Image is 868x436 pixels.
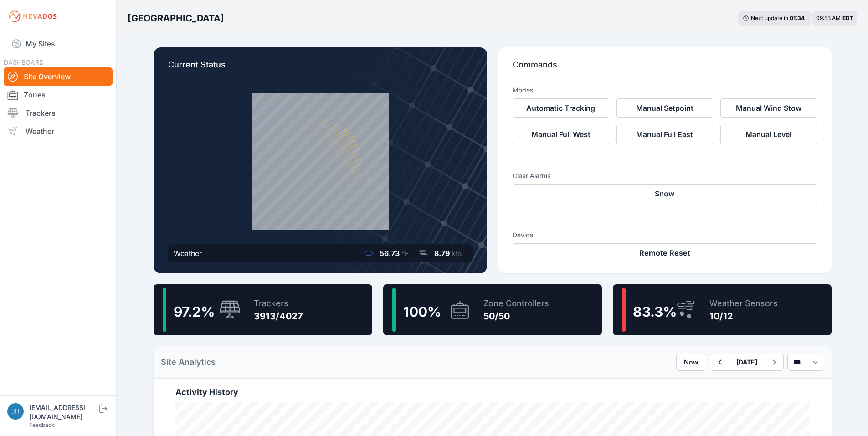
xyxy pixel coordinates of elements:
[720,98,817,118] button: Manual Wind Stow
[513,58,817,78] p: Commands
[513,125,609,144] button: Manual Full West
[513,184,817,203] button: Snow
[633,303,677,320] span: 83.3 %
[676,354,706,371] button: Now
[403,303,441,320] span: 100 %
[842,15,853,21] span: EDT
[380,249,400,258] span: 56.73
[709,297,778,310] div: Weather Sensors
[513,171,817,180] h3: Clear Alarms
[154,284,372,335] a: 97.2%Trackers3913/4027
[434,249,450,258] span: 8.79
[729,354,765,370] button: [DATE]
[174,303,215,320] span: 97.2 %
[128,12,224,25] h3: [GEOGRAPHIC_DATA]
[7,9,58,24] img: Nevados
[29,421,55,428] a: Feedback
[613,284,832,335] a: 83.3%Weather Sensors10/12
[161,356,216,369] h2: Site Analytics
[513,231,817,240] h3: Device
[254,310,303,323] div: 3913/4027
[616,125,713,144] button: Manual Full East
[174,248,202,259] div: Weather
[816,15,841,21] span: 09:53 AM
[4,33,113,55] a: My Sites
[483,310,549,323] div: 50/50
[254,297,303,310] div: Trackers
[513,86,533,95] h3: Modes
[709,310,778,323] div: 10/12
[401,249,409,258] span: °F
[4,86,113,104] a: Zones
[175,386,810,399] h2: Activity History
[7,403,24,420] img: jhaberkorn@invenergy.com
[751,15,788,21] span: Next update in
[4,122,113,140] a: Weather
[4,104,113,122] a: Trackers
[720,125,817,144] button: Manual Level
[168,58,473,78] p: Current Status
[29,403,98,421] div: [EMAIL_ADDRESS][DOMAIN_NAME]
[483,297,549,310] div: Zone Controllers
[452,249,462,258] span: kts
[513,98,609,118] button: Automatic Tracking
[383,284,602,335] a: 100%Zone Controllers50/50
[4,67,113,86] a: Site Overview
[616,98,713,118] button: Manual Setpoint
[513,243,817,262] button: Remote Reset
[4,58,44,66] span: DASHBOARD
[128,6,224,30] nav: Breadcrumb
[790,15,806,22] div: 01 : 34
